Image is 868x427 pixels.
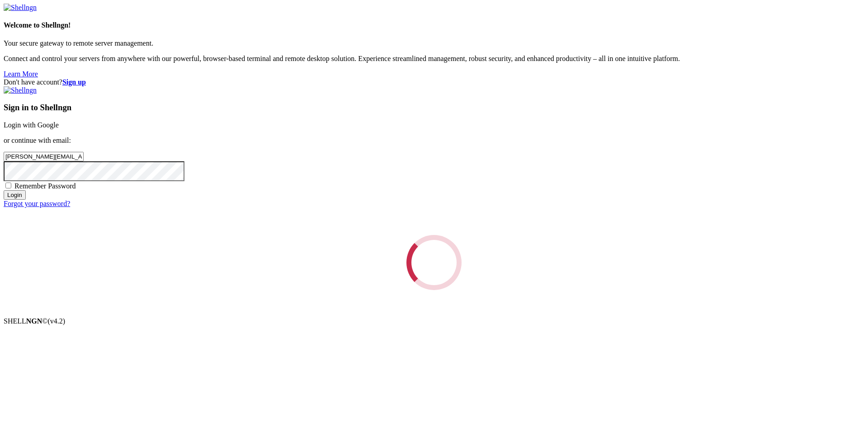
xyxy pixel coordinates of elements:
h4: Welcome to Shellngn! [4,21,864,29]
span: SHELL © [4,317,65,325]
input: Remember Password [5,183,11,188]
span: Remember Password [14,182,76,190]
a: Forgot your password? [4,200,70,207]
a: Login with Google [4,121,59,129]
a: Sign up [62,78,86,86]
a: Learn More [4,70,38,78]
p: Connect and control your servers from anywhere with our powerful, browser-based terminal and remo... [4,55,864,63]
img: Shellngn [4,4,37,12]
input: Email address [4,152,84,161]
span: 4.2.0 [48,317,66,325]
div: Loading... [397,226,471,299]
h3: Sign in to Shellngn [4,103,864,113]
p: or continue with email: [4,136,864,145]
p: Your secure gateway to remote server management. [4,39,864,47]
b: NGN [26,317,42,325]
div: Don't have account? [4,78,864,86]
input: Login [4,190,26,200]
img: Shellngn [4,86,37,94]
